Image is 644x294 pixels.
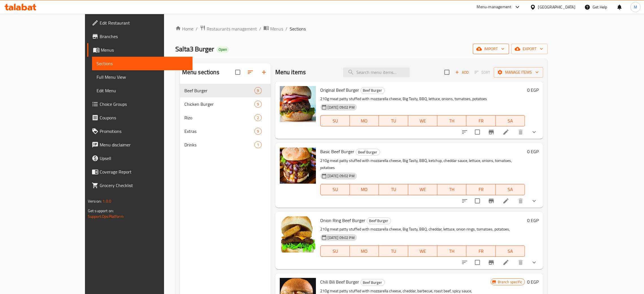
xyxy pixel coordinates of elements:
span: Manage items [498,69,539,76]
span: SU [323,247,348,255]
span: FR [469,247,493,255]
span: TU [381,117,406,125]
span: [DATE] 09:02 PM [326,105,357,110]
button: TU [379,245,408,257]
button: sort-choices [458,125,471,139]
img: Onion Ring Beef Burger [280,216,316,253]
div: Beef Burger [367,218,391,224]
div: Open [216,46,229,53]
span: Add item [453,68,471,77]
img: Basic Beef Burger [280,148,316,184]
a: Support.OpsPlatform [88,213,124,220]
div: items [254,87,261,94]
div: items [254,114,261,121]
button: SU [320,115,350,126]
span: TU [381,185,406,194]
nav: breadcrumb [175,25,548,32]
span: WE [411,247,435,255]
div: Extras9 [180,124,271,138]
span: [DATE] 09:02 PM [326,235,357,240]
div: items [254,141,261,148]
svg: Show Choices [531,129,538,135]
span: Branch specific [495,279,525,285]
button: SU [320,245,350,257]
span: Sections [290,25,306,32]
button: show more [527,125,541,139]
button: TU [379,184,408,195]
a: Menus [87,43,193,57]
span: TH [440,117,464,125]
a: Edit Restaurant [87,16,193,30]
button: TH [437,184,466,195]
span: Select section first [471,68,494,77]
button: sort-choices [458,256,471,269]
div: Beef Burger [361,87,385,94]
button: Branch-specific-item [484,256,498,269]
button: import [473,44,509,54]
span: Version: [88,198,102,205]
span: WE [411,185,435,194]
span: Restaurants management [207,25,257,32]
span: 9 [255,88,261,93]
div: items [254,128,261,135]
span: Menu disclaimer [100,141,188,148]
button: SA [496,115,525,126]
nav: Menu sections [180,82,271,154]
button: export [511,44,548,54]
span: Select to update [471,195,483,207]
div: Beef Burger9 [180,84,271,97]
button: TH [437,245,466,257]
span: Basic Beef Burger [320,147,355,156]
span: Beef Burger [367,218,391,224]
img: Original Beef Burger [280,86,316,122]
a: Promotions [87,124,193,138]
div: Chicken Burger9 [180,97,271,111]
button: Manage items [494,67,543,78]
span: Beef Burger [356,149,380,155]
a: Edit Menu [92,84,193,97]
h6: 0 EGP [527,216,539,224]
span: 9 [255,129,261,134]
button: sort-choices [458,194,471,208]
span: SU [323,117,348,125]
button: Branch-specific-item [484,125,498,139]
span: Coupons [100,114,188,121]
p: 210g meat patty stuffed with mozzarella cheese, Big Tasty, BBQ, cheddar, lettuce, onion rings, to... [320,226,525,233]
h2: Menu items [275,68,306,76]
span: Menus [101,47,188,53]
div: Beef Burger [356,149,380,155]
span: Rizo [184,114,255,121]
button: TH [437,115,466,126]
span: SU [323,185,348,194]
span: Select to update [471,256,483,268]
a: Grocery Checklist [87,179,193,192]
span: SA [498,247,523,255]
a: Coverage Report [87,165,193,179]
span: 1 [255,142,261,148]
button: TU [379,115,408,126]
span: Coverage Report [100,168,188,175]
div: Beef Burger [184,87,255,94]
span: Promotions [100,128,188,135]
span: SA [498,185,523,194]
div: Menu-management [477,4,512,10]
a: Menu disclaimer [87,138,193,152]
button: show more [527,256,541,269]
a: Upsell [87,152,193,165]
button: WE [408,245,437,257]
span: Chicken Burger [184,101,255,107]
div: Beef Burger [361,279,385,286]
span: Full Menu View [97,74,188,80]
button: show more [527,194,541,208]
span: import [477,45,505,52]
button: SU [320,184,350,195]
button: SA [496,184,525,195]
button: MO [350,184,379,195]
a: Branches [87,30,193,43]
div: Drinks1 [180,138,271,152]
button: WE [408,184,437,195]
span: Beef Burger [361,279,385,286]
span: TH [440,247,464,255]
span: MO [352,185,377,194]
